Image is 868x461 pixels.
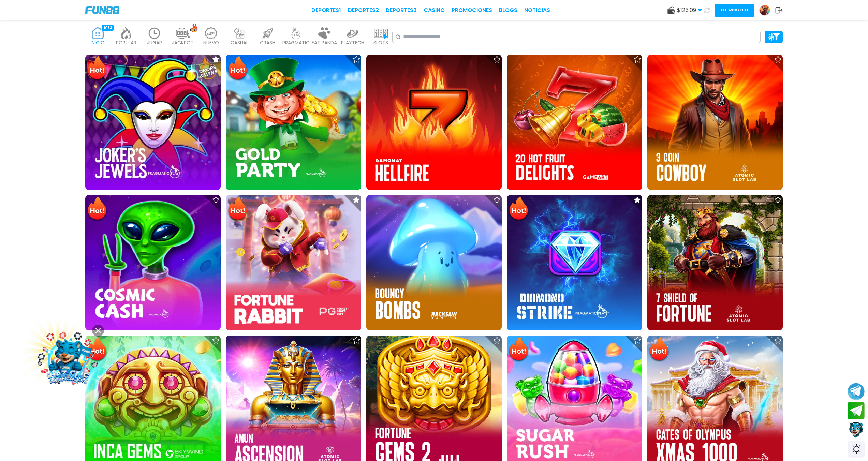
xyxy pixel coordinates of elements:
[647,55,783,190] img: 3 Coin Cowboy
[85,55,221,190] img: Joker's Jewels
[147,39,162,46] p: JUGAR
[85,195,221,330] img: Cosmic Cash
[760,5,770,15] img: Avatar
[261,27,275,39] img: crash_light.webp
[312,39,337,46] p: FAT PANDA
[148,27,161,39] img: recent_light.webp
[226,196,249,222] img: Hot
[311,6,341,14] a: Deportes1
[86,55,108,82] img: Hot
[35,326,101,391] img: Image Link
[648,336,670,363] img: Hot
[366,55,502,190] img: Hellfire
[373,39,388,46] p: SLOTS
[233,27,246,39] img: casual_light.webp
[759,5,775,16] a: Avatar
[341,39,364,46] p: PLAYTECH
[677,6,702,14] span: $ 125.09
[190,23,198,32] img: hot
[119,27,133,39] img: popular_light.webp
[226,55,361,190] img: Gold Party
[289,27,303,39] img: pragmatic_light.webp
[203,39,219,46] p: NUEVO
[848,402,865,420] button: Join telegram
[524,6,550,14] a: NOTICIAS
[86,196,108,222] img: Hot
[386,6,417,14] a: Deportes3
[424,6,445,14] a: CASINO
[715,4,754,17] button: Depósito
[226,195,361,330] img: Fortune Rabbit
[282,39,310,46] p: PRAGMATIC
[318,27,331,39] img: fat_panda_light.webp
[116,39,136,46] p: POPULAR
[507,55,642,190] img: 20 Hot Fruit Delights
[507,196,530,222] img: Hot
[647,195,783,330] img: 7 Shields of Fortune
[91,39,105,46] p: INICIO
[204,27,218,39] img: new_light.webp
[176,27,190,39] img: jackpot_light.webp
[507,195,642,330] img: Diamond Strike
[231,39,248,46] p: CASUAL
[102,25,114,31] div: 9183
[507,336,530,363] img: Hot
[348,6,379,14] a: Deportes2
[374,27,388,39] img: slots_light.webp
[346,27,359,39] img: playtech_light.webp
[848,441,865,458] div: Switch theme
[260,39,275,46] p: CRASH
[172,39,194,46] p: JACKPOT
[848,421,865,439] button: Contact customer service
[848,383,865,400] button: Join telegram channel
[366,195,502,330] img: Bouncy Bombs 96%
[452,6,492,14] a: Promociones
[768,33,780,40] img: Platform Filter
[91,27,105,39] img: home_active.webp
[226,55,249,82] img: Hot
[499,6,517,14] a: BLOGS
[85,6,119,14] img: Company Logo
